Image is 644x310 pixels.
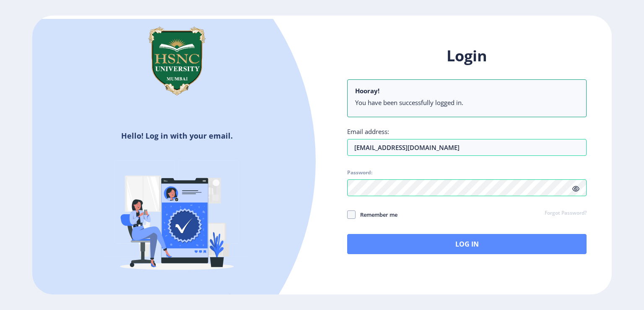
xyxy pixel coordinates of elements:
button: Log In [347,234,587,254]
h1: Login [347,46,587,66]
label: Password: [347,169,372,176]
input: Email address [347,139,587,156]
img: Verified-rafiki.svg [104,144,250,291]
a: Register [212,292,250,304]
b: Hooray! [355,87,379,95]
span: Remember me [356,210,397,220]
label: Email address: [347,127,389,136]
img: hsnc.png [135,19,219,103]
h5: Don't have an account? [39,291,316,305]
a: Forgot Password? [545,210,587,217]
li: You have been successfully logged in. [355,98,579,107]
